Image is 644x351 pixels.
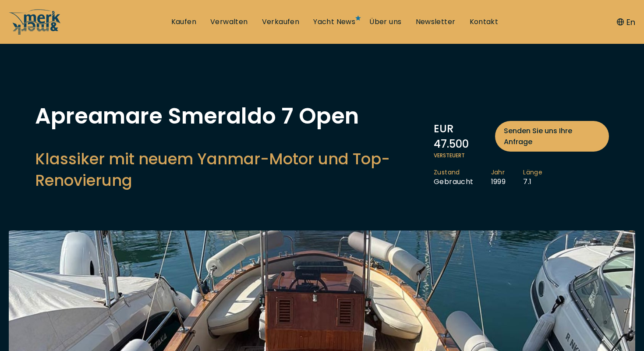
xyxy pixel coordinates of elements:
[262,17,300,27] a: Verkaufen
[434,121,609,152] div: EUR 47.500
[495,121,609,152] a: Senden Sie uns Ihre Anfrage
[434,152,609,160] span: Versteuert
[523,168,542,177] span: Länge
[491,168,506,177] span: Jahr
[369,17,401,27] a: Über uns
[434,168,474,177] span: Zustand
[35,105,425,127] h1: Apreamare Smeraldo 7 Open
[434,168,491,187] li: Gebraucht
[416,17,456,27] a: Newsletter
[504,125,600,147] span: Senden Sie uns Ihre Anfrage
[523,168,560,187] li: 7.1
[617,16,635,28] button: En
[470,17,499,27] a: Kontakt
[491,168,524,187] li: 1999
[313,17,355,27] a: Yacht News
[210,17,248,27] a: Verwalten
[171,17,196,27] a: Kaufen
[35,148,425,191] h2: Klassiker mit neuem Yanmar-Motor und Top-Renovierung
